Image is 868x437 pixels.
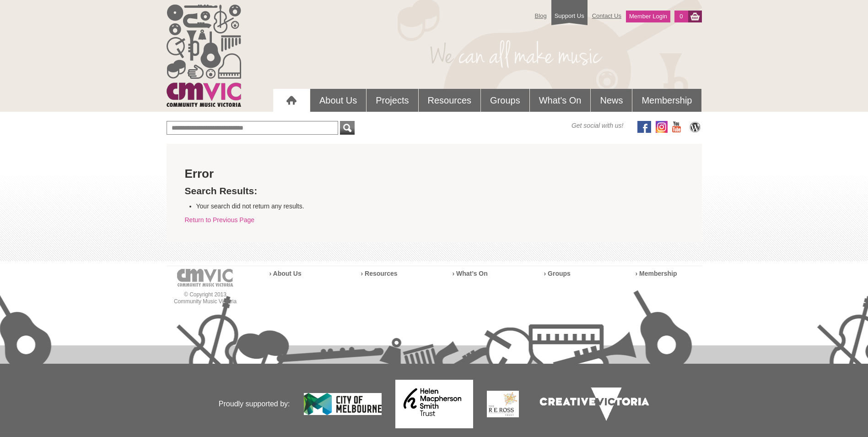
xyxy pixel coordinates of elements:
[588,8,626,24] a: Contact Us
[167,291,244,305] p: © Copyright 2013 Community Music Victoria
[591,89,632,112] a: News
[688,121,702,133] img: CMVic Blog
[196,202,695,211] li: Your search did not return any results.
[395,380,473,428] img: Helen Macpherson Smith Trust
[185,185,684,197] h3: Search Results:
[185,216,255,224] a: Return to Previous Page
[304,393,382,415] img: City of Melbourne
[674,11,688,22] a: 0
[367,89,418,112] a: Projects
[419,89,481,112] a: Resources
[530,8,551,24] a: Blog
[533,380,656,428] img: Creative Victoria Logo
[571,121,624,130] span: Get social with us!
[544,270,571,277] a: › Groups
[626,11,670,22] a: Member Login
[361,270,398,277] a: › Resources
[656,121,668,133] img: icon-instagram.png
[632,89,701,112] a: Membership
[487,391,519,417] img: The Re Ross Trust
[636,270,677,277] a: › Membership
[310,89,366,112] a: About Us
[453,270,488,277] a: › What’s On
[177,269,233,287] img: cmvic-logo-footer.png
[530,89,591,112] a: What's On
[270,270,302,277] a: › About Us
[481,89,529,112] a: Groups
[167,5,241,107] img: cmvic_logo.png
[185,167,684,180] h2: Error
